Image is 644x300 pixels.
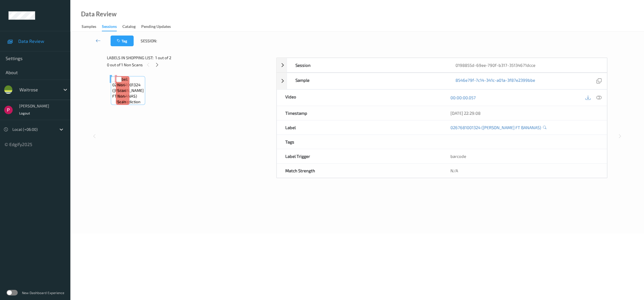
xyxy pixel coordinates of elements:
div: Video [277,90,442,106]
a: 00:00:00.057 [450,95,476,100]
a: Sessions [102,23,122,31]
div: Sample [287,73,447,89]
div: Match Strength [277,164,442,178]
a: Pending Updates [141,23,176,31]
div: 0198855d-69ee-790f-b317-35134671dcce [447,58,607,72]
span: Label: Non-Scan [117,76,128,93]
div: Label Trigger [277,149,442,163]
div: Samples [82,24,96,31]
div: Timestamp [277,106,442,120]
div: Session0198855d-69ee-790f-b317-35134671dcce [277,58,607,72]
a: 0267681001324 ([PERSON_NAME] FT BANANAS) [450,125,541,130]
div: Pending Updates [141,24,171,31]
div: Session [287,58,447,72]
span: Session: [141,38,157,44]
div: Catalog [122,24,136,31]
div: Sample8546e79f-7c14-341c-a01a-3f87e2399bbe [277,73,607,89]
a: Catalog [122,23,141,31]
div: 0 out of 1 Non Scans [107,61,272,68]
span: 1 out of 2 [155,55,171,61]
div: Sessions [102,24,117,31]
div: Data Review [81,11,116,17]
a: Samples [82,23,102,31]
div: N/A [442,164,607,178]
button: Tag [111,36,134,46]
a: 8546e79f-7c14-341c-a01a-3f87e2399bbe [455,77,535,85]
div: [DATE] 22:29:08 [450,110,598,116]
span: Label: 0267681001324 ([PERSON_NAME] FT BANANAS) [112,76,144,99]
div: Tags [277,135,442,149]
div: Label [277,120,442,134]
span: non-scan [117,93,128,105]
div: barcode [442,149,607,163]
span: Labels in shopping list: [107,55,153,61]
